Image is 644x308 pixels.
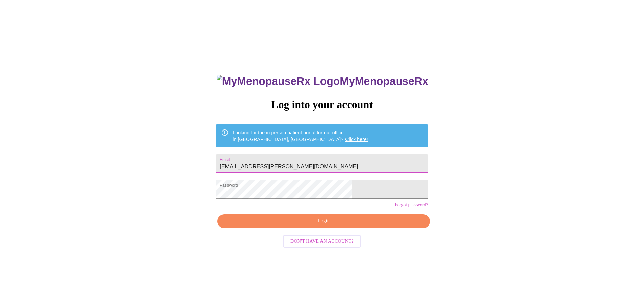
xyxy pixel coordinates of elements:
span: Login [225,217,422,226]
img: MyMenopauseRx Logo [217,75,340,88]
a: Forgot password? [395,202,428,208]
a: Don't have an account? [281,238,363,244]
button: Don't have an account? [283,235,361,248]
h3: Log into your account [216,98,428,111]
a: Click here! [345,137,368,142]
button: Login [217,214,430,228]
h3: MyMenopauseRx [217,75,428,88]
span: Don't have an account? [290,237,354,246]
div: Looking for the in person patient portal for our office in [GEOGRAPHIC_DATA], [GEOGRAPHIC_DATA]? [233,126,368,145]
